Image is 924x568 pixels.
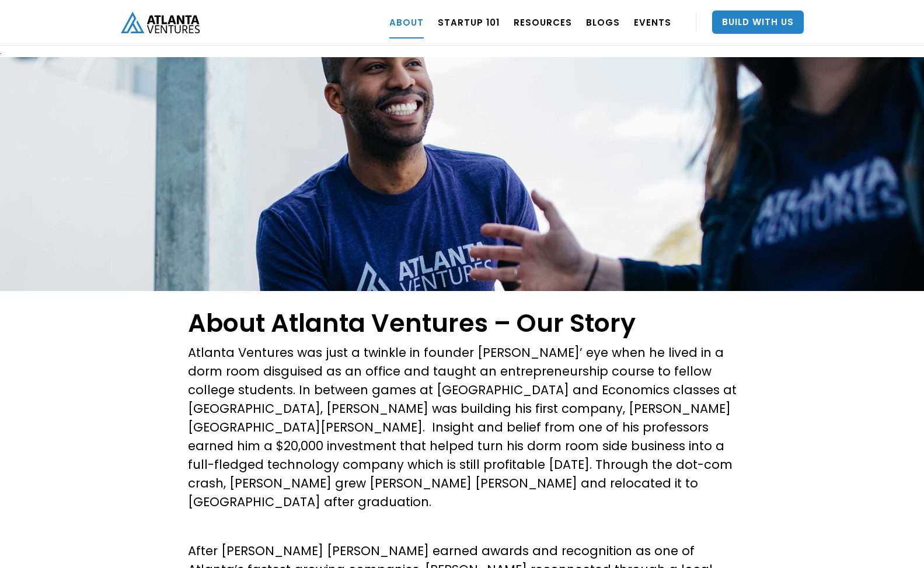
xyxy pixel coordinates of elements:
a: ABOUT [389,6,424,38]
a: Build With Us [712,10,804,34]
a: EVENTS [634,6,671,38]
a: Startup 101 [438,6,500,38]
a: RESOURCES [514,6,572,38]
a: BLOGS [586,6,620,38]
p: Atlanta Ventures was just a twinkle in founder [PERSON_NAME]’ eye when he lived in a dorm room di... [188,343,737,511]
h1: About Atlanta Ventures – Our Story [188,308,737,338]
